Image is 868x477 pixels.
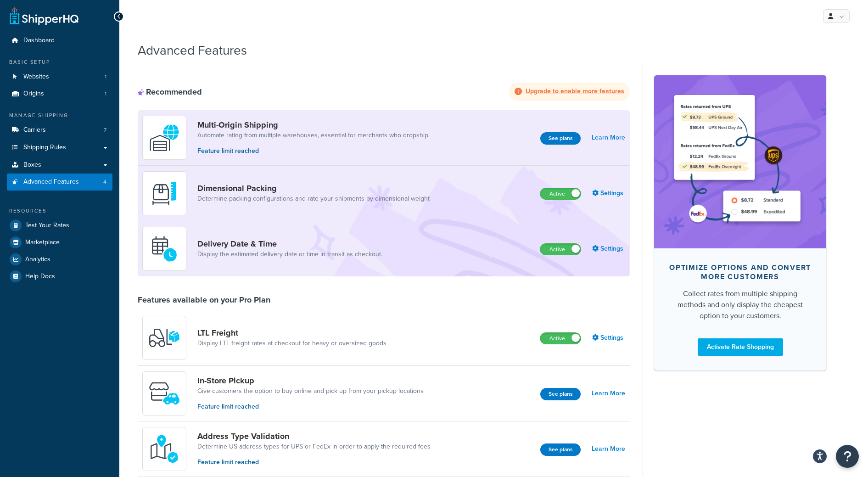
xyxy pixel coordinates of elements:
[148,377,180,410] img: wfgcfpwTIucLEAAAAASUVORK5CYII=
[25,273,55,281] span: Help Docs
[197,376,424,386] a: In-Store Pickup
[7,122,112,139] li: Carriers
[197,387,424,396] a: Give customers the option to buy online and pick up from your pickup locations
[138,295,270,305] div: Features available on your Pro Plan
[7,174,112,191] li: Advanced Features
[540,443,581,456] button: See plans
[197,131,428,140] a: Automate rating from multiple warehouses, essential for merchants who dropship
[197,120,428,130] a: Multi-Origin Shipping
[197,250,382,259] a: Display the estimated delivery date or time in transit as checkout.
[105,73,106,81] span: 1
[25,239,60,247] span: Marketplace
[836,445,859,468] button: Open Resource Center
[698,338,783,356] a: Activate Rate Shopping
[23,73,49,81] span: Websites
[540,333,581,344] label: Active
[592,331,625,344] a: Settings
[592,131,625,144] a: Learn More
[23,144,66,152] span: Shipping Rules
[7,251,112,268] a: Analytics
[7,139,112,156] a: Shipping Rules
[540,244,581,255] label: Active
[197,402,424,412] p: Feature limit reached
[23,37,55,45] span: Dashboard
[592,387,625,400] a: Learn More
[197,457,431,467] p: Feature limit reached
[197,339,386,348] a: Display LTL freight rates at checkout for heavy or oversized goods
[7,268,112,285] a: Help Docs
[7,58,112,66] div: Basic Setup
[197,239,382,249] a: Delivery Date & Time
[540,188,581,199] label: Active
[592,242,625,255] a: Settings
[7,234,112,251] a: Marketplace
[7,217,112,234] a: Test Your Rates
[197,183,430,193] a: Dimensional Packing
[148,433,180,465] img: kIG8fy0lQAAAABJRU5ErkJggg==
[23,90,44,98] span: Origins
[197,146,428,156] p: Feature limit reached
[7,157,112,174] a: Boxes
[540,388,581,400] button: See plans
[669,263,812,281] div: Optimize options and convert more customers
[148,177,180,209] img: DTVBYsAAAAAASUVORK5CYII=
[23,178,79,186] span: Advanced Features
[197,328,386,338] a: LTL Freight
[7,32,112,49] a: Dashboard
[148,233,180,265] img: gfkeb5ejjkALwAAAABJRU5ErkJggg==
[7,85,112,102] a: Origins1
[7,174,112,191] a: Advanced Features4
[138,87,202,97] div: Recommended
[7,122,112,139] a: Carriers7
[7,112,112,119] div: Manage Shipping
[148,122,180,154] img: WatD5o0RtDAAAAAElFTkSuQmCC
[7,68,112,85] a: Websites1
[197,442,431,451] a: Determine US address types for UPS or FedEx in order to apply the required fees
[7,207,112,215] div: Resources
[23,126,46,134] span: Carriers
[7,68,112,85] li: Websites
[540,132,581,145] button: See plans
[105,90,106,98] span: 1
[148,322,180,354] img: y79ZsPf0fXUFUhFXDzUgf+ktZg5F2+ohG75+v3d2s1D9TjoU8PiyCIluIjV41seZevKCRuEjTPPOKHJsQcmKCXGdfprl3L4q7...
[668,89,812,234] img: feature-image-rateshop-7084cbbcb2e67ef1d54c2e976f0e592697130d5817b016cf7cc7e13314366067.png
[197,194,430,203] a: Determine packing configurations and rate your shipments by dimensional weight
[526,86,624,96] strong: Upgrade to enable more features
[138,41,247,59] h1: Advanced Features
[592,443,625,455] a: Learn More
[25,222,69,230] span: Test Your Rates
[104,126,106,134] span: 7
[25,256,50,264] span: Analytics
[7,85,112,102] li: Origins
[592,187,625,200] a: Settings
[23,161,41,169] span: Boxes
[669,288,812,321] div: Collect rates from multiple shipping methods and only display the cheapest option to your customers.
[103,178,106,186] span: 4
[197,431,431,441] a: Address Type Validation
